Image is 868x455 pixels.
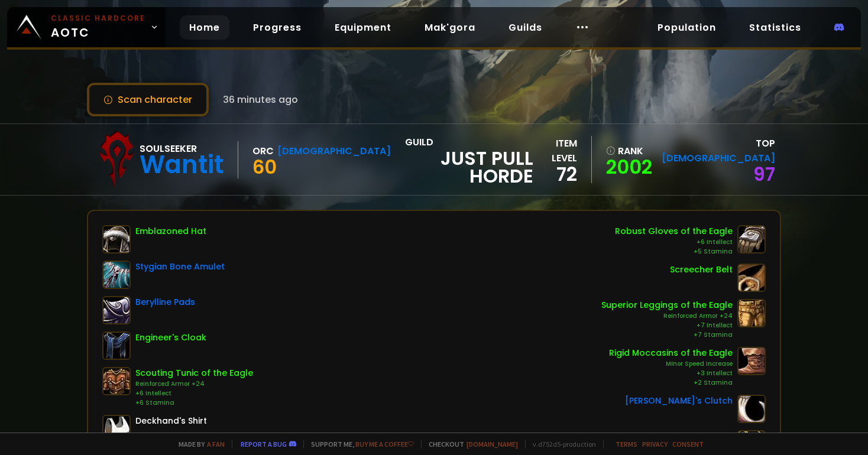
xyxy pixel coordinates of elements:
div: Screecher Belt [670,264,733,276]
a: Mak'gora [415,15,485,40]
div: Soulseeker [140,141,224,156]
a: Terms [616,440,637,448]
div: Deckhand's Shirt [135,415,207,427]
a: Progress [244,15,311,40]
div: Engineer's Cloak [135,331,206,344]
div: Emblazoned Hat [135,225,206,238]
div: +6 Intellect [135,389,253,398]
div: +3 Intellect [609,369,733,378]
div: Wantit [140,156,224,174]
a: Population [648,15,726,40]
img: item-15111 [737,347,766,375]
span: v. d752d5 - production [525,440,596,448]
div: [PERSON_NAME]'s Clutch [625,395,733,407]
a: Report a bug [241,440,287,448]
img: item-6693 [737,395,766,423]
div: Rigid Moccasins of the Eagle [609,347,733,359]
a: a fan [207,440,225,448]
div: Minor Speed Increase [609,359,733,369]
span: AOTC [51,13,145,41]
a: Home [180,15,229,40]
div: Reinforced Armor +24 [601,311,733,321]
div: Top [655,136,775,165]
div: Skull Ring [692,430,733,443]
img: item-5107 [102,415,131,443]
span: 60 [252,154,277,180]
div: +6 Intellect [615,238,733,247]
img: item-15125 [737,225,766,253]
span: [DEMOGRAPHIC_DATA] [662,151,775,165]
div: rank [606,144,647,158]
div: +5 Stamina [615,247,733,256]
div: Robust Gloves of the Eagle [615,225,733,238]
div: 72 [533,165,577,183]
a: 2002 [606,158,647,176]
div: Stygian Bone Amulet [135,261,225,273]
div: guild [405,135,533,185]
img: item-4197 [102,296,131,324]
div: +2 Stamina [609,378,733,388]
img: item-16987 [737,264,766,292]
div: Orc [252,144,274,158]
span: 36 minutes ago [223,92,298,107]
span: Made by [171,440,225,448]
a: Statistics [740,15,811,40]
span: Checkout [421,440,518,448]
a: [DOMAIN_NAME] [467,440,518,448]
div: +6 Stamina [135,398,253,408]
span: Support me, [303,440,414,448]
img: item-4048 [102,225,131,253]
img: item-6584 [102,367,131,395]
a: 97 [753,161,775,187]
a: Buy me a coffee [355,440,414,448]
a: Classic HardcoreAOTC [7,7,166,47]
a: Guilds [499,15,552,40]
button: Scan character [87,83,209,116]
div: Scouting Tunic of the Eagle [135,367,253,379]
div: item level [533,136,577,165]
span: Just Pull Horde [405,149,533,185]
a: Privacy [642,440,668,448]
img: item-6695 [102,261,131,289]
div: Reinforced Armor +24 [135,379,253,389]
a: Consent [672,440,704,448]
div: Berylline Pads [135,296,195,308]
div: [DEMOGRAPHIC_DATA] [277,144,391,158]
div: +7 Intellect [601,321,733,330]
img: item-6667 [102,331,131,360]
img: item-9808 [737,299,766,327]
div: +7 Stamina [601,330,733,340]
small: Classic Hardcore [51,13,145,24]
a: Equipment [325,15,401,40]
div: Superior Leggings of the Eagle [601,299,733,311]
